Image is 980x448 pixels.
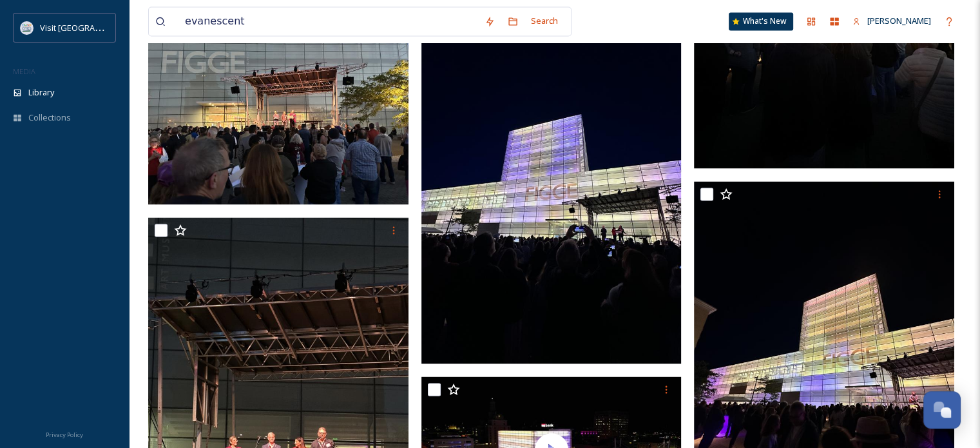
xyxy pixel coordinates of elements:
[524,8,564,34] div: Search
[46,431,83,439] span: Privacy Policy
[421,17,682,364] img: 6B38F6DA-4391-49A7-B502-D67F0EDE0486.jpeg
[729,12,793,30] a: What's New
[13,66,35,76] span: MEDIA
[46,426,83,442] a: Privacy Policy
[21,21,34,34] img: QCCVB_VISIT_vert_logo_4c_tagline_122019.svg
[923,391,961,429] button: Open Chat
[28,112,71,124] span: Collections
[867,15,931,26] span: [PERSON_NAME]
[178,7,478,35] input: Search your library
[28,86,54,99] span: Library
[40,21,140,34] span: Visit [GEOGRAPHIC_DATA]
[148,9,408,204] img: DCD0277D-25B9-40CA-8AE5-9B5C4386AD49.jpeg
[846,8,937,34] a: [PERSON_NAME]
